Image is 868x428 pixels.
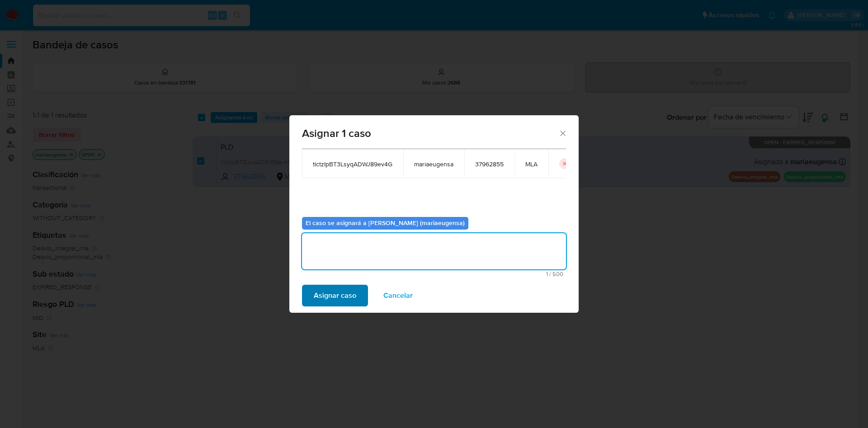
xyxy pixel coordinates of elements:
[558,129,566,137] button: Cerrar ventana
[414,160,453,168] span: mariaeugensa
[305,271,563,277] span: Máximo 500 caracteres
[289,115,579,313] div: assign-modal
[383,286,413,306] span: Cancelar
[525,160,538,168] span: MLA
[559,158,570,169] button: icon-button
[306,218,465,227] b: El caso se asignará a [PERSON_NAME] (mariaeugensa)
[314,286,356,306] span: Asignar caso
[313,160,392,168] span: tlctzIpBT3LsyqADWJ89ev4G
[475,160,504,168] span: 37962855
[302,285,368,306] button: Asignar caso
[372,285,425,306] button: Cancelar
[302,128,558,139] span: Asignar 1 caso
